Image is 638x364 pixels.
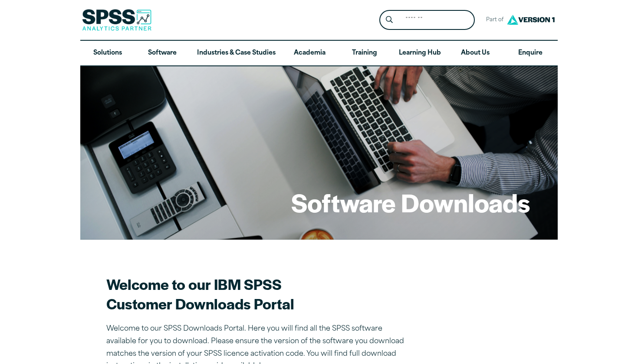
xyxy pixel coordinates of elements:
img: Version1 Logo [505,12,557,28]
h2: Welcome to our IBM SPSS Customer Downloads Portal [106,274,410,313]
a: Learning Hub [392,41,448,66]
span: Part of [482,14,505,26]
nav: Desktop version of site main menu [80,41,558,66]
img: SPSS Analytics Partner [82,9,151,31]
a: Training [337,41,392,66]
a: Enquire [503,41,558,66]
form: Site Header Search Form [379,10,475,30]
a: Industries & Case Studies [190,41,283,66]
a: Solutions [80,41,135,66]
button: Search magnifying glass icon [381,12,398,28]
a: Academia [283,41,337,66]
a: Software [135,41,190,66]
h1: Software Downloads [291,185,530,219]
svg: Search magnifying glass icon [386,16,393,23]
a: About Us [448,41,503,66]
